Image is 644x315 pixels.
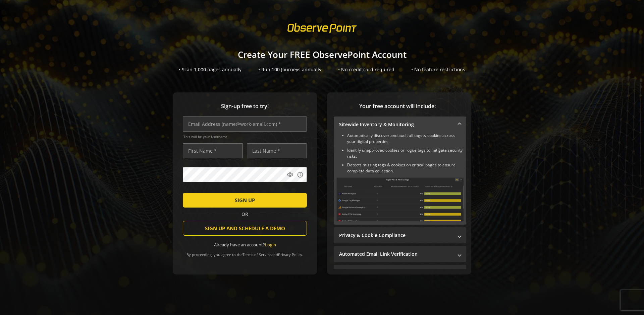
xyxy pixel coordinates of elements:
[334,227,466,243] mat-expansion-panel-header: Privacy & Cookie Compliance
[338,66,394,73] div: • No credit card required
[334,246,466,262] mat-expansion-panel-header: Automated Email Link Verification
[347,162,464,174] li: Detects missing tags & cookies on critical pages to ensure complete data collection.
[334,265,466,281] mat-expansion-panel-header: Performance Monitoring with Web Vitals
[235,194,255,206] span: SIGN UP
[297,171,304,178] mat-icon: info
[179,66,241,73] div: • Scan 1,000 pages annually
[339,232,453,239] mat-panel-title: Privacy & Cookie Compliance
[258,66,321,73] div: • Run 100 Journeys annually
[243,252,271,257] a: Terms of Service
[265,242,276,248] a: Login
[336,177,464,221] img: Sitewide Inventory & Monitoring
[183,143,243,158] input: First Name *
[183,242,307,248] div: Already have an account?
[183,102,307,110] span: Sign-up free to try!
[183,134,307,139] span: This will be your Username
[334,133,466,225] div: Sitewide Inventory & Monitoring
[239,211,251,218] span: OR
[339,121,453,128] mat-panel-title: Sitewide Inventory & Monitoring
[339,251,453,257] mat-panel-title: Automated Email Link Verification
[334,102,461,110] span: Your free account will include:
[183,248,307,257] div: By proceeding, you agree to the and .
[347,147,464,159] li: Identify unapproved cookies or rogue tags to mitigate security risks.
[334,116,466,133] mat-expansion-panel-header: Sitewide Inventory & Monitoring
[411,66,465,73] div: • No feature restrictions
[183,193,307,208] button: SIGN UP
[278,252,302,257] a: Privacy Policy
[205,222,285,234] span: SIGN UP AND SCHEDULE A DEMO
[287,171,293,178] mat-icon: visibility
[183,221,307,236] button: SIGN UP AND SCHEDULE A DEMO
[183,116,307,132] input: Email Address (name@work-email.com) *
[347,133,464,145] li: Automatically discover and audit all tags & cookies across your digital properties.
[247,143,307,158] input: Last Name *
